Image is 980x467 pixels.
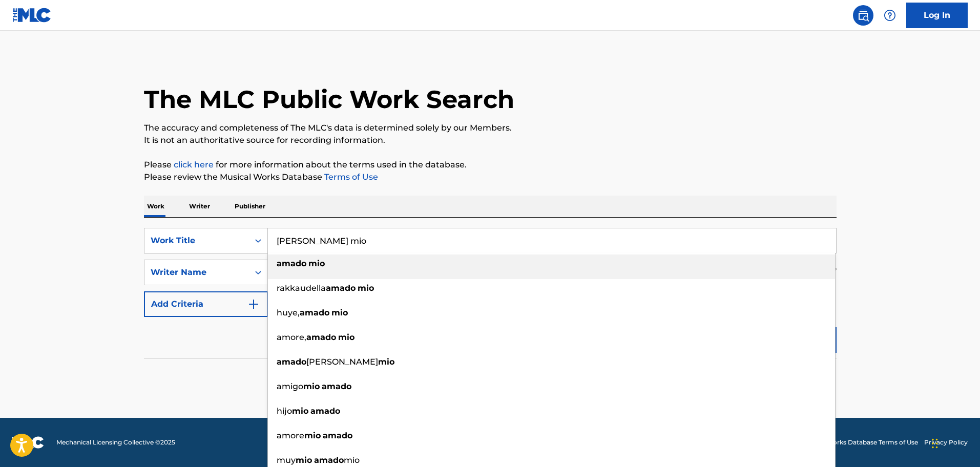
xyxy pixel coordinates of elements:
span: mio [344,455,360,465]
a: Privacy Policy [924,438,968,447]
a: Public Search [853,5,873,26]
strong: mio [303,381,320,391]
p: The accuracy and completeness of The MLC's data is determined solely by our Members. [144,122,837,134]
a: Musical Works Database Terms of Use [802,438,918,447]
p: Please for more information about the terms used in the database. [144,159,837,171]
img: MLC Logo [12,8,52,23]
strong: mio [308,259,325,268]
strong: mio [304,431,321,440]
a: Log In [906,3,968,28]
form: Search Form [144,228,837,358]
div: Widget de chat [929,418,980,467]
strong: mio [378,357,394,367]
img: 9d2ae6d4665cec9f34b9.svg [247,298,260,310]
strong: amado [300,308,329,317]
strong: mio [292,406,308,416]
strong: amado [323,431,352,440]
p: It is not an authoritative source for recording information. [144,134,837,146]
div: Help [880,5,900,26]
div: Writer Name [151,266,243,279]
span: muy [277,455,296,465]
p: Publisher [232,196,268,217]
button: Add Criteria [144,291,268,317]
span: amore [277,431,304,440]
span: amore, [277,332,306,342]
span: hijo [277,406,292,416]
div: Work Title [151,235,243,247]
strong: amado [322,381,351,391]
a: click here [174,160,214,169]
p: Work [144,196,168,217]
strong: mio [331,308,348,317]
div: Arrastrar [932,428,938,459]
span: rakkaudella [277,283,326,293]
p: Writer [186,196,213,217]
h1: The MLC Public Work Search [144,84,514,115]
strong: amado [277,259,306,268]
a: Terms of Use [322,172,378,182]
strong: amado [314,455,344,465]
strong: amado [326,283,356,293]
span: amigo [277,381,303,391]
strong: amado [306,332,336,342]
span: huye, [277,308,300,317]
strong: amado [277,357,306,367]
strong: mio [296,455,312,465]
img: search [857,9,869,22]
span: Mechanical Licensing Collective © 2025 [56,438,175,447]
strong: mio [358,283,374,293]
iframe: Chat Widget [929,418,980,467]
p: Please review the Musical Works Database [144,171,837,183]
strong: amado [310,406,340,416]
img: help [884,9,896,22]
img: logo [12,436,44,449]
span: [PERSON_NAME] [306,357,378,367]
strong: mio [338,332,355,342]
